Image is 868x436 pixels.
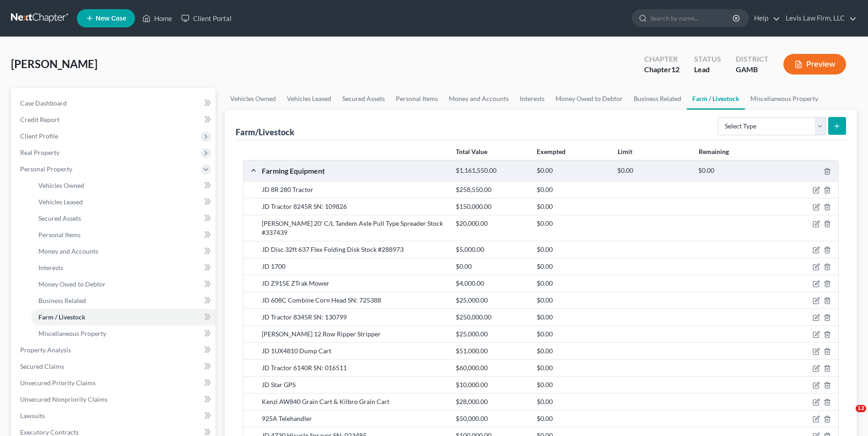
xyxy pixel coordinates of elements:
[451,346,532,356] div: $51,000.00
[31,276,216,292] a: Money Owed to Debtor
[38,214,81,222] span: Secured Assets
[532,166,613,175] div: $0.00
[13,342,216,358] a: Property Analysis
[537,148,566,155] strong: Exempted
[38,280,106,288] span: Money Owed to Debtor
[38,181,84,189] span: Vehicles Owned
[38,264,63,271] span: Interests
[532,185,613,194] div: $0.00
[781,10,857,27] a: Levis Law Firm, LLC
[20,132,58,140] span: Client Profile
[699,148,729,155] strong: Remaining
[257,330,451,339] div: [PERSON_NAME] 12 Row Ripper Stripper
[31,194,216,210] a: Vehicles Leased
[687,88,745,110] a: Farm / Livestock
[257,414,451,423] div: 925A Telehandler
[20,149,59,156] span: Real Property
[20,346,71,354] span: Property Analysis
[13,112,216,128] a: Credit Report
[532,330,613,339] div: $0.00
[281,88,337,110] a: Vehicles Leased
[451,202,532,211] div: $150,000.00
[31,325,216,342] a: Miscellaneous Property
[337,88,390,110] a: Secured Assets
[532,380,613,389] div: $0.00
[451,166,532,175] div: $1,161,550.00
[13,391,216,408] a: Unsecured Nonpriority Claims
[13,375,216,391] a: Unsecured Priority Claims
[257,245,451,254] div: JD Disc 32ft 637 Flex Folding Disk Stock #288973
[38,313,86,321] span: Farm / Livestock
[550,88,628,110] a: Money Owed to Debtor
[20,379,96,387] span: Unsecured Priority Claims
[257,166,451,175] div: Farming Equipment
[257,397,451,406] div: Kenzi AW840 Grain Cart & Kilbro Grain Cart
[532,346,613,356] div: $0.00
[856,405,866,412] span: 12
[13,408,216,424] a: Lawsuits
[451,330,532,339] div: $25,000.00
[628,88,687,110] a: Business Related
[671,65,679,74] span: 12
[532,414,613,423] div: $0.00
[257,346,451,356] div: JD 1UX4810 Dump Cart
[451,380,532,389] div: $10,000.00
[451,313,532,322] div: $250,000.00
[31,292,216,309] a: Business Related
[257,185,451,194] div: JD 8R 280 Tractor
[644,64,679,75] div: Chapter
[20,395,108,403] span: Unsecured Nonpriority Claims
[532,202,613,211] div: $0.00
[31,243,216,260] a: Money and Accounts
[257,262,451,271] div: JD 1700
[451,185,532,194] div: $258,550.00
[38,247,98,255] span: Money and Accounts
[96,15,126,22] span: New Case
[38,231,81,239] span: Personal Items
[38,297,86,304] span: Business Related
[783,54,846,74] button: Preview
[257,202,451,211] div: JD Tractor 8245R SN: 109826
[532,245,613,254] div: $0.00
[257,363,451,372] div: JD Tractor 6140R SN: 016511
[532,363,613,372] div: $0.00
[20,428,79,436] span: Executory Contracts
[13,95,216,112] a: Case Dashboard
[736,64,769,75] div: GAMB
[451,363,532,372] div: $60,000.00
[694,64,721,75] div: Lead
[694,54,721,64] div: Status
[613,166,694,175] div: $0.00
[31,210,216,227] a: Secured Assets
[257,380,451,389] div: JD Star GPS
[257,279,451,288] div: JD Z915E ZTrak Mower
[31,177,216,194] a: Vehicles Owned
[225,88,281,110] a: Vehicles Owned
[443,88,514,110] a: Money and Accounts
[31,309,216,325] a: Farm / Livestock
[236,127,294,138] div: Farm/Livestock
[532,262,613,271] div: $0.00
[532,279,613,288] div: $0.00
[745,88,824,110] a: Miscellaneous Property
[257,219,451,237] div: [PERSON_NAME] 20' C/L Tandem Axle Pull Type Spreader Stock #337439
[514,88,550,110] a: Interests
[20,116,59,123] span: Credit Report
[20,412,45,420] span: Lawsuits
[532,397,613,406] div: $0.00
[390,88,443,110] a: Personal Items
[257,296,451,305] div: JD 608C Combine Corn Head SN: 725388
[532,219,613,228] div: $0.00
[451,262,532,271] div: $0.00
[456,148,487,155] strong: Total Value
[138,10,177,27] a: Home
[11,57,97,70] span: [PERSON_NAME]
[451,219,532,228] div: $20,000.00
[451,245,532,254] div: $5,000.00
[532,296,613,305] div: $0.00
[694,166,775,175] div: $0.00
[644,54,679,64] div: Chapter
[451,279,532,288] div: $4,000.00
[257,313,451,322] div: JD Tractor 8345R SN: 130799
[20,362,64,370] span: Secured Claims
